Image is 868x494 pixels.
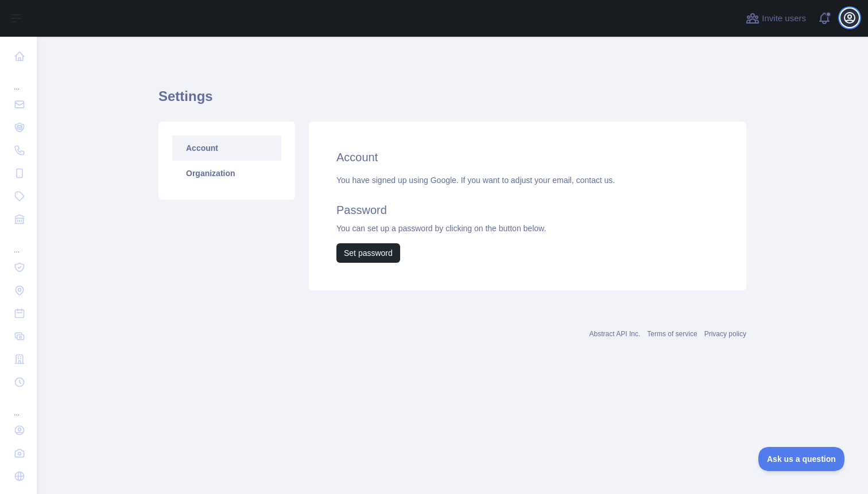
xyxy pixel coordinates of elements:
div: You have signed up using Google. If you want to adjust your email, You can set up a password by c... [336,174,719,263]
h2: Account [336,149,719,165]
a: Terms of service [647,330,697,338]
div: ... [9,395,28,418]
a: Abstract API Inc. [590,330,641,338]
a: Privacy policy [704,330,746,338]
span: Invite users [762,12,806,25]
a: Account [172,135,281,161]
button: Invite users [743,9,808,28]
div: ... [9,232,28,255]
a: Organization [172,161,281,186]
button: Set password [336,243,400,263]
a: contact us. [576,176,615,185]
h2: Password [336,202,719,218]
h1: Settings [158,87,746,115]
iframe: Toggle Customer Support [758,447,845,471]
div: ... [9,69,28,92]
